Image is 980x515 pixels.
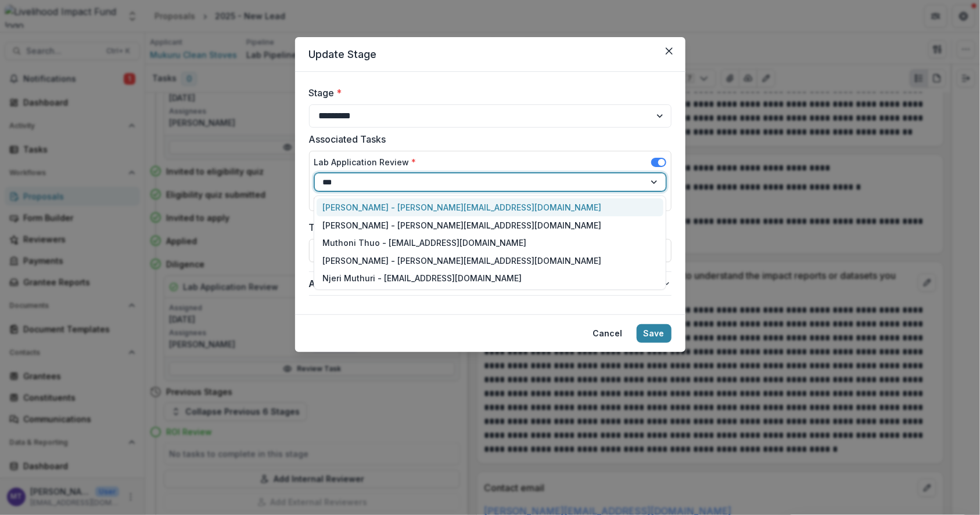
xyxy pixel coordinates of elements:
[317,198,663,216] div: [PERSON_NAME] - [PERSON_NAME][EMAIL_ADDRESS][DOMAIN_NAME]
[309,220,665,234] label: Task Due Date
[317,216,663,234] div: [PERSON_NAME] - [PERSON_NAME][EMAIL_ADDRESS][DOMAIN_NAME]
[309,277,662,291] span: Advanced Configuration
[317,252,663,270] div: [PERSON_NAME] - [PERSON_NAME][EMAIL_ADDRESS][DOMAIN_NAME]
[309,86,665,100] label: Stage
[660,42,679,60] button: Close
[317,269,663,287] div: Njeri Muthuri - [EMAIL_ADDRESS][DOMAIN_NAME]
[586,324,630,343] button: Cancel
[317,234,663,252] div: Muthoni Thuo - [EMAIL_ADDRESS][DOMAIN_NAME]
[314,156,417,168] label: Lab Application Review
[637,324,672,343] button: Save
[295,37,685,72] header: Update Stage
[309,132,665,146] label: Associated Tasks
[309,272,672,295] button: Advanced Configuration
